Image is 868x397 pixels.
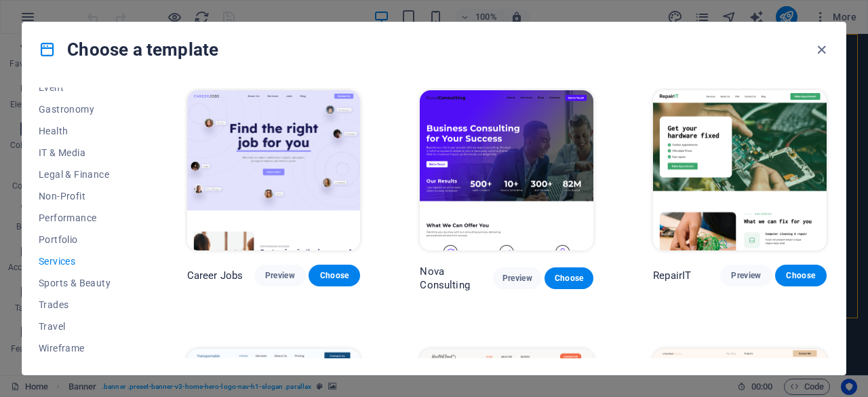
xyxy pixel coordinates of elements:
[39,185,127,207] button: Non-Profit
[39,39,218,60] h4: Choose a template
[187,269,243,282] p: Career Jobs
[39,82,127,93] span: Event
[39,278,127,288] span: Sports & Beauty
[39,337,127,359] button: Wireframe
[39,164,127,185] button: Legal & Finance
[653,269,691,282] p: RepairIT
[39,272,127,294] button: Sports & Beauty
[504,273,531,284] span: Preview
[254,265,306,286] button: Preview
[420,90,593,250] img: Nova Consulting
[39,299,127,310] span: Trades
[731,270,761,281] span: Preview
[39,191,127,202] span: Non-Profit
[39,77,127,98] button: Event
[39,98,127,120] button: Gastronomy
[39,316,127,337] button: Travel
[39,234,127,245] span: Portfolio
[39,104,127,115] span: Gastronomy
[39,126,127,136] span: Health
[786,270,816,281] span: Choose
[420,265,492,292] p: Nova Consulting
[39,120,127,142] button: Health
[545,267,593,289] button: Choose
[653,90,827,250] img: RepairIT
[39,294,127,316] button: Trades
[39,142,127,164] button: IT & Media
[39,229,127,250] button: Portfolio
[187,90,361,250] img: Career Jobs
[39,256,127,267] span: Services
[775,265,827,286] button: Choose
[39,321,127,332] span: Travel
[319,270,349,281] span: Choose
[309,265,360,286] button: Choose
[39,169,127,180] span: Legal & Finance
[493,267,542,289] button: Preview
[720,265,772,286] button: Preview
[555,273,583,284] span: Choose
[39,147,127,158] span: IT & Media
[39,207,127,229] button: Performance
[39,250,127,272] button: Services
[265,270,295,281] span: Preview
[39,343,127,354] span: Wireframe
[39,212,127,223] span: Performance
